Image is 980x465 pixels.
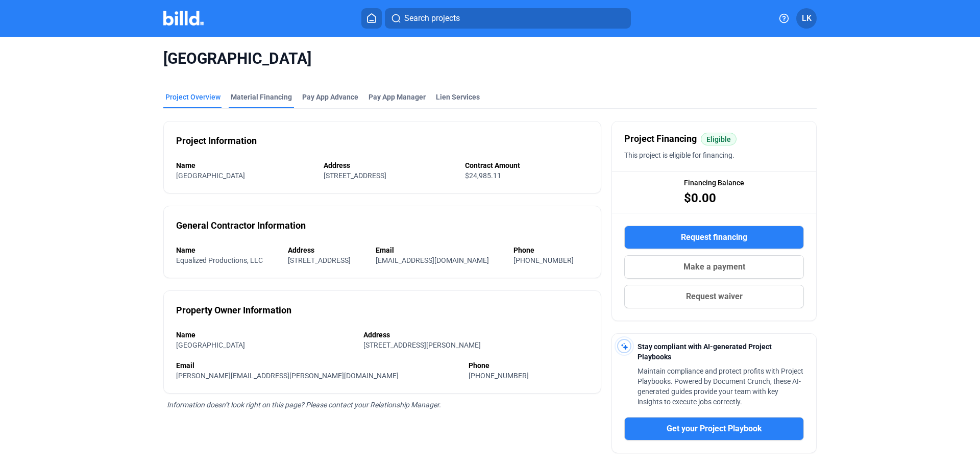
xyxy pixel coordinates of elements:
[176,360,458,371] div: Email
[638,367,803,406] span: Maintain compliance and protect profits with Project Playbooks. Powered by Document Crunch, these...
[638,342,772,361] span: Stay compliant with AI-generated Project Playbooks
[385,8,631,29] button: Search projects
[624,132,697,146] span: Project Financing
[684,190,716,206] span: $0.00
[513,245,589,255] div: Phone
[324,160,455,170] div: Address
[796,8,817,29] button: LK
[701,133,737,145] mat-chip: Eligible
[176,256,263,264] span: Equalized Productions, LLC
[684,178,744,188] span: Financing Balance
[176,303,291,317] div: Property Owner Information
[167,401,441,409] span: Information doesn’t look right on this page? Please contact your Relationship Manager.
[163,11,204,26] img: Billd Company Logo
[176,172,245,180] span: [GEOGRAPHIC_DATA]
[624,255,804,279] button: Make a payment
[469,360,589,371] div: Phone
[176,134,257,148] div: Project Information
[624,226,804,249] button: Request financing
[376,245,504,255] div: Email
[363,330,589,340] div: Address
[176,330,353,340] div: Name
[363,341,481,349] span: [STREET_ADDRESS][PERSON_NAME]
[165,92,220,102] div: Project Overview
[624,151,734,159] span: This project is eligible for financing.
[465,160,589,170] div: Contract Amount
[288,245,365,255] div: Address
[302,92,358,102] div: Pay App Advance
[513,256,574,264] span: [PHONE_NUMBER]
[465,172,501,180] span: $24,985.11
[369,92,426,102] span: Pay App Manager
[176,245,278,255] div: Name
[163,49,817,68] span: [GEOGRAPHIC_DATA]
[404,12,460,25] span: Search projects
[624,417,804,440] button: Get your Project Playbook
[231,92,292,102] div: Material Financing
[681,231,747,243] span: Request financing
[802,12,812,25] span: LK
[624,285,804,308] button: Request waiver
[176,372,399,380] span: [PERSON_NAME][EMAIL_ADDRESS][PERSON_NAME][DOMAIN_NAME]
[469,372,529,380] span: [PHONE_NUMBER]
[683,261,745,273] span: Make a payment
[324,172,386,180] span: [STREET_ADDRESS]
[686,290,743,303] span: Request waiver
[176,160,313,170] div: Name
[176,341,245,349] span: [GEOGRAPHIC_DATA]
[667,423,762,435] span: Get your Project Playbook
[436,92,480,102] div: Lien Services
[376,256,489,264] span: [EMAIL_ADDRESS][DOMAIN_NAME]
[288,256,351,264] span: [STREET_ADDRESS]
[176,218,306,233] div: General Contractor Information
